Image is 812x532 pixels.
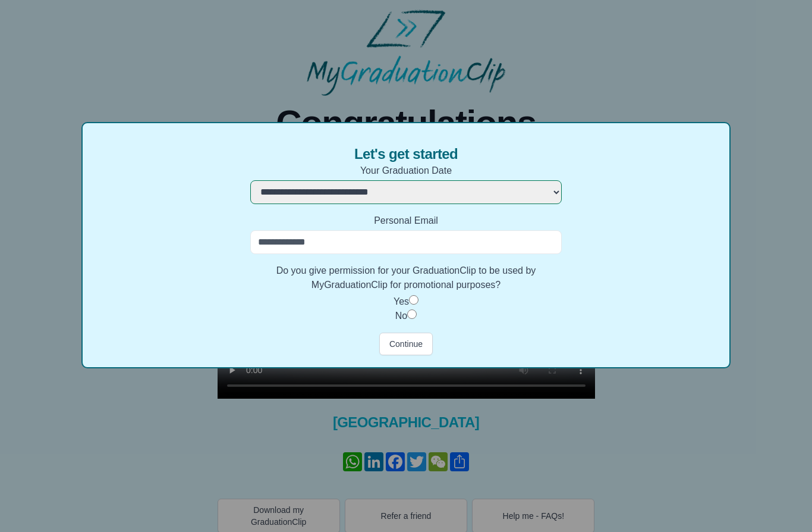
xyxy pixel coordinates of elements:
label: Yes [394,296,409,306]
label: No [395,311,407,321]
label: Your Graduation Date [250,164,562,178]
span: Let's get started [354,145,458,164]
label: Do you give permission for your GraduationClip to be used by MyGraduationClip for promotional pur... [250,264,562,292]
button: Continue [379,333,433,355]
label: Personal Email [250,214,562,228]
